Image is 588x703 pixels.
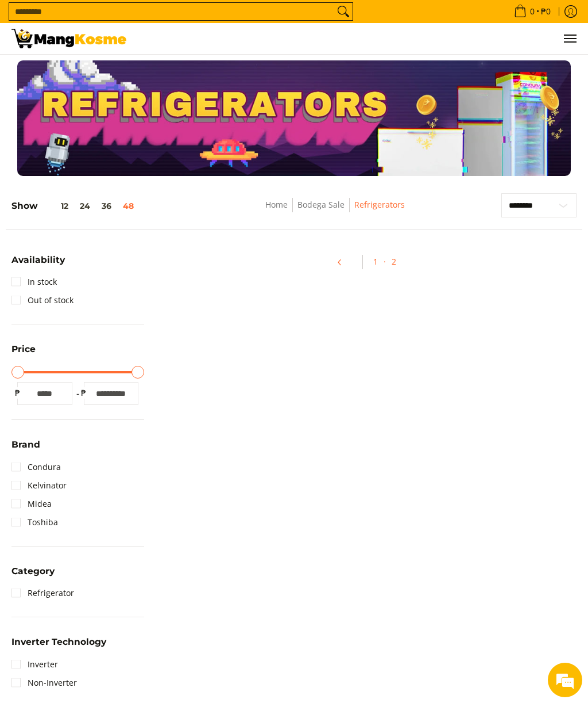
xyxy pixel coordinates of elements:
[367,250,384,273] a: 1
[11,674,77,692] a: Non-Inverter
[117,201,140,211] button: 48
[297,199,345,210] a: Bodega Sale
[563,23,577,54] button: Menu
[265,199,288,210] a: Home
[54,59,175,74] div: Leave a message
[334,3,353,20] button: Search
[11,513,58,532] a: Toshiba
[11,637,106,647] span: Inverter Technology
[11,458,61,476] a: Condura
[11,345,36,354] span: Price
[11,200,140,211] h5: Show
[11,567,55,576] span: Category
[11,584,74,602] a: Refrigerator
[11,476,67,495] a: Kelvinator
[78,387,90,399] span: ₱
[528,7,536,16] span: 0
[11,387,23,399] span: ₱
[11,255,65,265] span: Availability
[11,567,55,584] summary: Open
[11,273,57,291] a: In stock
[11,440,40,458] summary: Open
[354,199,405,210] a: Refrigerators
[138,23,577,54] ul: Customer Navigation
[173,357,214,373] em: Submit
[11,655,58,674] a: Inverter
[11,637,106,655] summary: Open
[209,198,460,224] nav: Breadcrumbs
[11,440,40,449] span: Brand
[74,201,96,211] button: 24
[11,255,65,273] summary: Open
[386,250,402,273] a: 2
[96,201,117,211] button: 36
[38,201,74,211] button: 12
[539,7,552,16] span: ₱0
[138,23,577,54] nav: Main Menu
[384,256,386,267] span: ·
[11,495,52,513] a: Midea
[11,29,126,48] img: Bodega Sale Refrigerator l Mang Kosme: Home Appliances Warehouse Sale | Page 3
[510,5,554,18] span: •
[11,291,73,310] a: Out of stock
[11,345,36,362] summary: Open
[150,247,582,284] ul: Pagination
[24,143,200,259] span: We are offline. Please leave us a message.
